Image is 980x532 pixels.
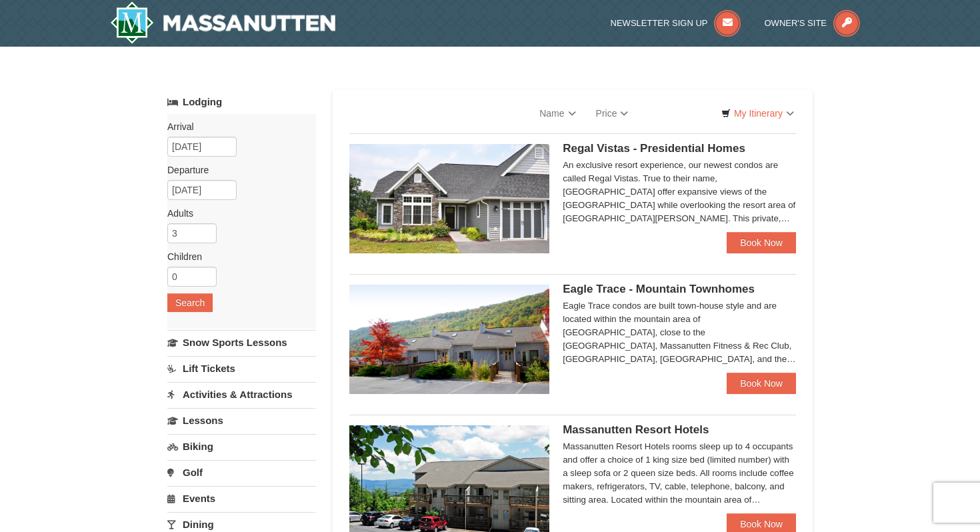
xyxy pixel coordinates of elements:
a: Massanutten Resort [110,1,335,44]
a: My Itinerary [713,103,803,123]
a: Lessons [167,408,316,433]
a: Newsletter Sign Up [611,18,741,28]
a: Owner's Site [765,18,861,28]
span: Massanutten Resort Hotels [563,423,709,436]
div: An exclusive resort experience, our newest condos are called Regal Vistas. True to their name, [G... [563,159,796,225]
span: Owner's Site [765,18,827,28]
img: 19218991-1-902409a9.jpg [349,144,549,253]
a: Golf [167,460,316,485]
span: Newsletter Sign Up [611,18,708,28]
div: Eagle Trace condos are built town-house style and are located within the mountain area of [GEOGRA... [563,299,796,366]
label: Arrival [167,120,306,133]
a: Price [586,100,639,127]
a: Book Now [727,373,796,394]
label: Children [167,250,306,263]
img: Massanutten Resort Logo [110,1,335,44]
label: Departure [167,163,306,177]
div: Massanutten Resort Hotels rooms sleep up to 4 occupants and offer a choice of 1 king size bed (li... [563,440,796,507]
span: Regal Vistas - Presidential Homes [563,142,745,155]
span: Eagle Trace - Mountain Townhomes [563,283,755,295]
a: Biking [167,434,316,459]
a: Lift Tickets [167,356,316,381]
a: Name [529,100,585,127]
a: Book Now [727,232,796,253]
img: 19218983-1-9b289e55.jpg [349,285,549,394]
a: Snow Sports Lessons [167,330,316,355]
label: Adults [167,207,306,220]
a: Lodging [167,90,316,114]
button: Search [167,293,213,312]
a: Events [167,486,316,511]
a: Activities & Attractions [167,382,316,407]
